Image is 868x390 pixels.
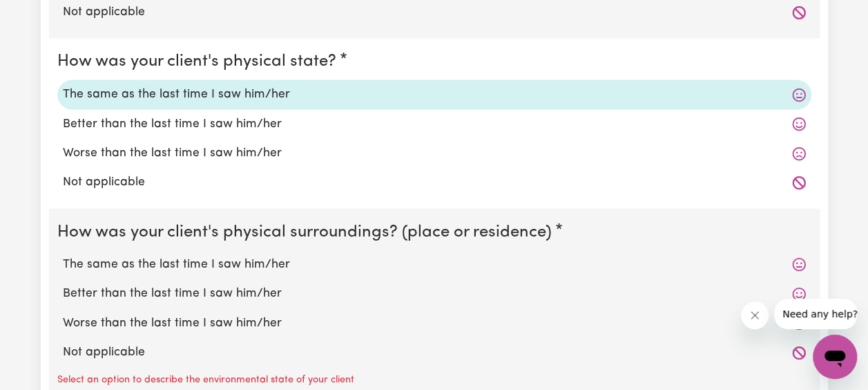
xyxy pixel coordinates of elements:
label: Not applicable [63,3,806,21]
label: The same as the last time I saw him/her [63,85,806,103]
label: Worse than the last time I saw him/her [63,314,806,332]
label: Not applicable [63,173,806,191]
iframe: Message from company [774,299,857,329]
label: Not applicable [63,343,806,361]
label: Better than the last time I saw him/her [63,115,806,133]
legend: How was your client's physical surroundings? (place or residence) [57,219,557,244]
span: Need any help? [8,10,84,21]
legend: How was your client's physical state? [57,49,342,74]
iframe: Close message [741,301,769,329]
label: Better than the last time I saw him/her [63,284,806,302]
p: Select an option to describe the environmental state of your client [57,372,354,387]
label: Worse than the last time I saw him/her [63,144,806,162]
iframe: Button to launch messaging window [813,335,857,379]
label: The same as the last time I saw him/her [63,255,806,273]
